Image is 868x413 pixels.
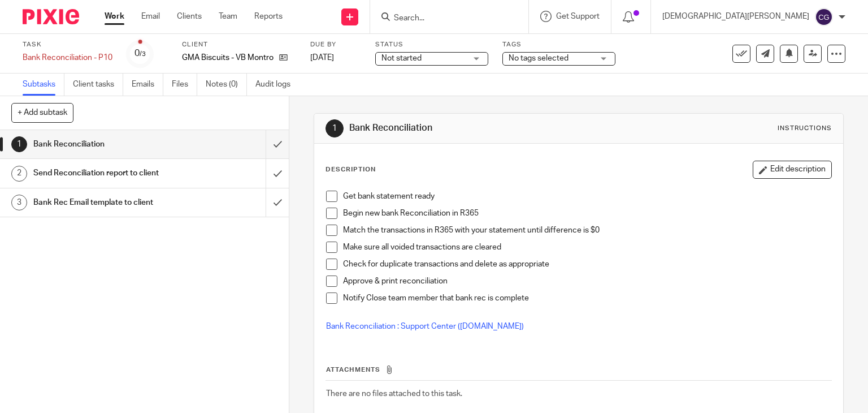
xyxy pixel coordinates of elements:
div: 1 [325,119,344,137]
span: No tags selected [509,54,568,62]
p: Begin new bank Reconciliation in R365 [343,208,832,219]
div: 2 [11,166,27,182]
img: svg%3E [815,8,833,26]
p: Description [325,165,376,174]
input: Search [393,14,494,24]
p: [DEMOGRAPHIC_DATA][PERSON_NAME] [662,11,809,22]
p: Check for duplicate transactions and delete as appropriate [343,259,832,270]
a: Subtasks [23,74,64,96]
label: Tags [502,40,615,49]
a: Work [105,11,124,22]
button: Edit description [753,161,832,179]
h1: Bank Reconciliation [349,122,602,134]
a: Clients [177,11,202,22]
div: Bank Reconciliation - P10 [23,52,112,63]
p: Get bank statement ready [343,191,832,202]
label: Task [23,40,112,49]
a: Bank Reconciliation : Support Center ([DOMAIN_NAME]) [326,322,524,330]
h1: Send Reconciliation report to client [33,165,181,182]
span: Not started [381,54,422,62]
small: /3 [140,51,146,57]
h1: Bank Reconciliation [33,136,181,153]
div: 0 [134,47,146,60]
p: Match the transactions in R365 with your statement until difference is $0 [343,225,832,236]
a: Files [172,74,197,96]
a: Notes (0) [206,74,247,96]
label: Due by [310,40,361,49]
p: Make sure all voided transactions are cleared [343,242,832,253]
img: Pixie [23,9,79,24]
span: There are no files attached to this task. [326,390,462,398]
label: Status [375,40,488,49]
p: GMA Biscuits - VB Montrose [182,52,274,63]
h1: Bank Rec Email template to client [33,194,181,211]
span: Attachments [326,367,380,373]
a: Reports [254,11,283,22]
div: Instructions [778,124,832,133]
p: Notify Close team member that bank rec is complete [343,292,832,304]
div: 3 [11,195,27,210]
span: [DATE] [310,54,334,62]
a: Email [141,11,160,22]
a: Team [219,11,237,22]
button: + Add subtask [11,103,73,122]
label: Client [182,40,296,49]
div: 1 [11,136,27,152]
span: Get Support [556,12,600,20]
p: Approve & print reconciliation [343,276,832,287]
a: Audit logs [255,74,299,96]
a: Emails [132,74,163,96]
a: Client tasks [73,74,123,96]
